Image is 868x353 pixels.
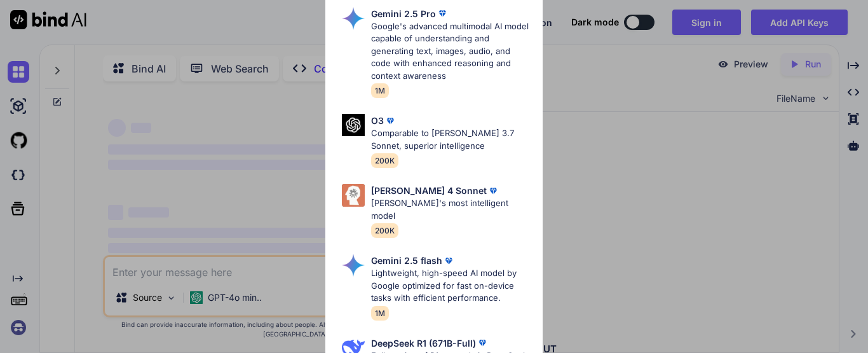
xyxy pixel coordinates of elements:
[342,114,365,136] img: Pick Models
[371,254,442,267] p: Gemini 2.5 flash
[371,223,398,238] span: 200K
[371,306,389,321] span: 1M
[371,336,476,350] p: DeepSeek R1 (671B-Full)
[371,83,389,98] span: 1M
[487,184,499,197] img: premium
[371,20,532,83] p: Google's advanced multimodal AI model capable of understanding and generating text, images, audio...
[371,184,487,197] p: [PERSON_NAME] 4 Sonnet
[371,267,532,305] p: Lightweight, high-speed AI model by Google optimized for fast on-device tasks with efficient perf...
[476,336,489,349] img: premium
[342,7,365,30] img: Pick Models
[384,114,397,127] img: premium
[371,7,436,20] p: Gemini 2.5 Pro
[371,114,384,127] p: O3
[371,153,398,168] span: 200K
[342,184,365,207] img: Pick Models
[442,254,455,267] img: premium
[342,254,365,277] img: Pick Models
[436,7,449,20] img: premium
[371,197,532,222] p: [PERSON_NAME]'s most intelligent model
[371,127,532,152] p: Comparable to [PERSON_NAME] 3.7 Sonnet, superior intelligence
